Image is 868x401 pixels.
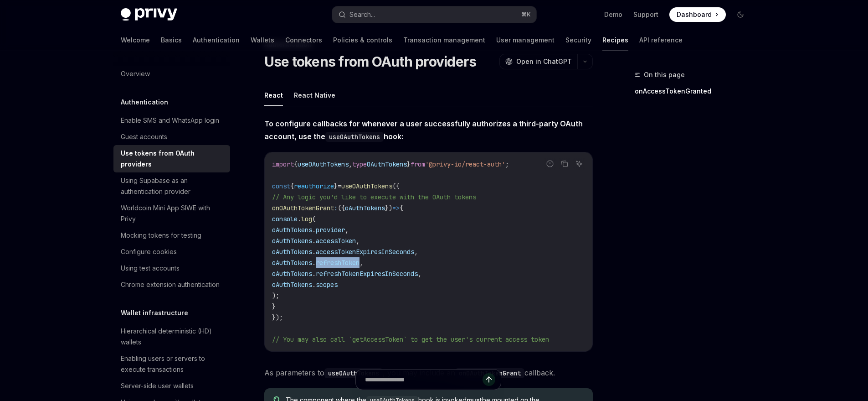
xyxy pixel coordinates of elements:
[121,115,219,126] div: Enable SMS and WhatsApp login
[121,68,150,79] div: Overview
[161,29,182,51] a: Basics
[121,326,225,348] div: Hierarchical deterministic (HD) wallets
[113,323,230,350] a: Hierarchical deterministic (HD) wallets
[733,7,748,22] button: Toggle dark mode
[121,353,225,375] div: Enabling users or servers to execute transactions
[425,160,505,168] span: '@privy-io/react-auth'
[298,215,301,223] span: .
[264,53,477,70] h1: Use tokens from OAuth providers
[272,292,279,300] span: );
[677,10,712,19] span: Dashboard
[113,227,230,244] a: Mocking tokens for testing
[290,182,294,190] span: {
[411,160,425,168] span: from
[294,84,335,106] button: React Native
[544,158,556,170] button: Report incorrect code
[113,350,230,378] a: Enabling users or servers to execute transactions
[316,226,345,234] span: provider
[418,270,421,278] span: ,
[316,270,418,278] span: refreshTokenExpiresInSeconds
[325,132,384,142] code: useOAuthTokens
[264,119,583,141] strong: To configure callbacks for whenever a user successfully authorizes a third-party OAuth account, u...
[407,160,411,168] span: }
[349,160,352,168] span: ,
[633,10,658,19] a: Support
[298,160,349,168] span: useOAuthTokens
[345,226,349,234] span: ,
[113,145,230,172] a: Use tokens from OAuth providers
[272,270,312,278] span: oAuthTokens
[272,281,312,289] span: oAuthTokens
[272,237,312,245] span: oAuthTokens
[573,158,585,170] button: Ask AI
[113,260,230,276] a: Using test accounts
[356,237,360,245] span: ,
[414,248,418,256] span: ,
[367,160,407,168] span: OAuthTokens
[121,131,167,142] div: Guest accounts
[312,226,316,234] span: .
[332,6,536,23] button: Search...⌘K
[272,193,476,201] span: // Any logic you'd like to execute with the OAuth tokens
[113,172,230,200] a: Using Supabase as an authentication provider
[403,29,485,51] a: Transaction management
[392,204,400,212] span: =>
[121,307,188,318] h5: Wallet infrastructure
[312,270,316,278] span: .
[121,246,177,257] div: Configure cookies
[121,203,225,224] div: Worldcoin Mini App SIWE with Privy
[365,370,483,390] input: Ask a question...
[121,29,150,51] a: Welcome
[121,380,194,391] div: Server-side user wallets
[644,69,685,80] span: On this page
[312,259,316,267] span: .
[400,204,403,212] span: {
[294,182,334,190] span: reauthorize
[312,215,316,223] span: (
[272,215,298,223] span: console
[264,366,593,379] span: As parameters to , you may include an callback.
[505,160,509,168] span: ;
[121,148,225,170] div: Use tokens from OAuth providers
[333,29,392,51] a: Policies & controls
[294,160,298,168] span: {
[121,230,201,241] div: Mocking tokens for testing
[349,9,375,20] div: Search...
[334,182,338,190] span: }
[113,200,230,227] a: Worldcoin Mini App SIWE with Privy
[316,248,414,256] span: accessTokenExpiresInSeconds
[604,10,622,19] a: Demo
[113,129,230,145] a: Guest accounts
[345,204,385,212] span: oAuthTokens
[272,335,549,344] span: // You may also call `getAccessToken` to get the user's current access token
[635,84,755,99] a: onAccessTokenGranted
[521,11,531,18] span: ⌘ K
[113,66,230,82] a: Overview
[121,175,225,197] div: Using Supabase as an authentication provider
[121,97,168,108] h5: Authentication
[341,182,392,190] span: useOAuthTokens
[483,373,495,386] button: Send message
[264,84,283,106] button: React
[113,276,230,293] a: Chrome extension authentication
[338,182,341,190] span: =
[669,7,726,22] a: Dashboard
[565,29,591,51] a: Security
[352,160,367,168] span: type
[272,160,294,168] span: import
[301,215,312,223] span: log
[272,302,276,311] span: }
[193,29,240,51] a: Authentication
[272,248,312,256] span: oAuthTokens
[113,244,230,260] a: Configure cookies
[312,237,316,245] span: .
[312,248,316,256] span: .
[602,29,628,51] a: Recipes
[272,226,312,234] span: oAuthTokens
[334,204,338,212] span: :
[113,112,230,129] a: Enable SMS and WhatsApp login
[639,29,683,51] a: API reference
[316,259,360,267] span: refreshToken
[285,29,322,51] a: Connectors
[121,8,177,21] img: dark logo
